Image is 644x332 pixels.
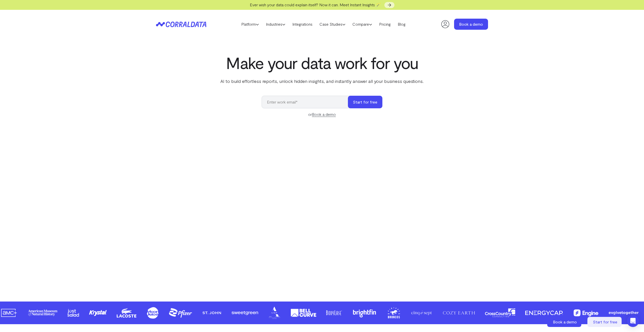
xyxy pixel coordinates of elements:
a: Compare [349,20,376,28]
a: Case Studies [316,20,349,28]
p: AI to build effortless reports, unlock hidden insights, and instantly answer all your business qu... [219,78,425,84]
a: Book a demo [454,19,488,30]
button: Start for free [348,96,382,108]
a: Blog [394,20,409,28]
span: Ever wish your data could explain itself? Now it can. Meet Instant Insights 🪄 [250,2,381,7]
a: Integrations [289,20,316,28]
div: or [262,111,382,117]
span: Book a demo [553,319,577,324]
a: Book a demo [547,317,582,327]
a: Start for free [587,317,623,327]
a: Platform [238,20,262,28]
a: Pricing [376,20,394,28]
a: Industries [262,20,289,28]
a: Book a demo [312,112,336,117]
span: Start for free [593,319,617,324]
input: Enter work email* [262,96,353,108]
div: Open Intercom Messenger [627,315,639,327]
h1: Make your data work for you [219,54,425,72]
